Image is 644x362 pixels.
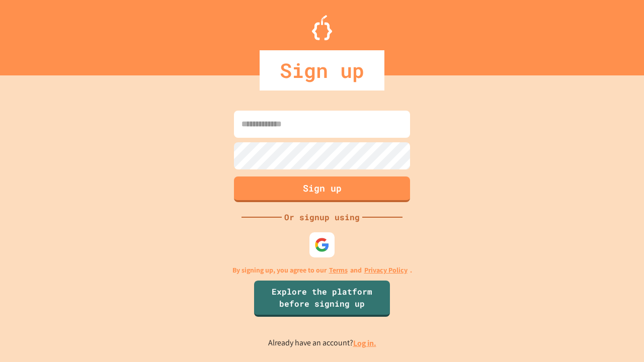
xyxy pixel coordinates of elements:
[314,237,330,252] img: google-icon.svg
[268,337,376,349] p: Already have an account?
[234,176,410,202] button: Sign up
[329,265,348,276] a: Terms
[254,281,390,317] a: Explore the platform before signing up
[260,50,384,90] div: Sign up
[364,265,408,276] a: Privacy Policy
[353,338,376,348] a: Log in.
[312,15,332,40] img: Logo.svg
[282,211,362,223] div: Or signup using
[232,265,412,276] p: By signing up, you agree to our and .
